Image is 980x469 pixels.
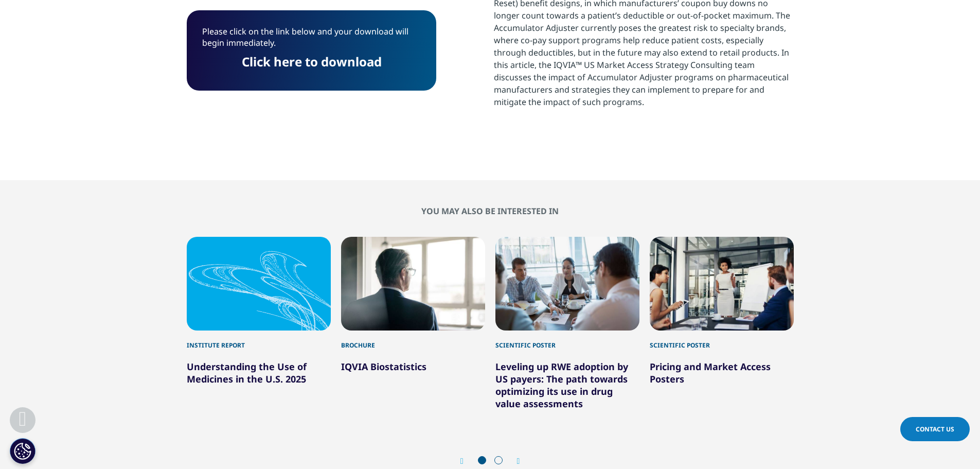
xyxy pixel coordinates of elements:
[187,331,331,350] div: Institute Report
[187,237,331,410] div: 1 / 6
[341,237,485,410] div: 2 / 6
[650,360,771,385] a: Pricing and Market Access Posters
[187,206,794,216] h2: You may also be interested in
[341,360,426,373] a: IQVIA Biostatistics
[900,417,970,441] a: Contact Us
[341,331,485,350] div: Brochure
[495,360,628,410] a: Leveling up RWE adoption by US payers: The path towards optimizing its use in drug value assessments
[242,53,382,70] a: Click here to download
[650,331,794,350] div: Scientific Poster
[460,456,474,466] div: Previous slide
[202,26,421,56] p: Please click on the link below and your download will begin immediately.
[495,331,639,350] div: Scientific Poster
[187,360,307,385] a: Understanding the Use of Medicines in the U.S. 2025
[10,438,35,464] button: Cookies Settings
[916,425,954,433] span: Contact Us
[495,237,639,410] div: 3 / 6
[507,456,520,466] div: Next slide
[650,237,794,410] div: 4 / 6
